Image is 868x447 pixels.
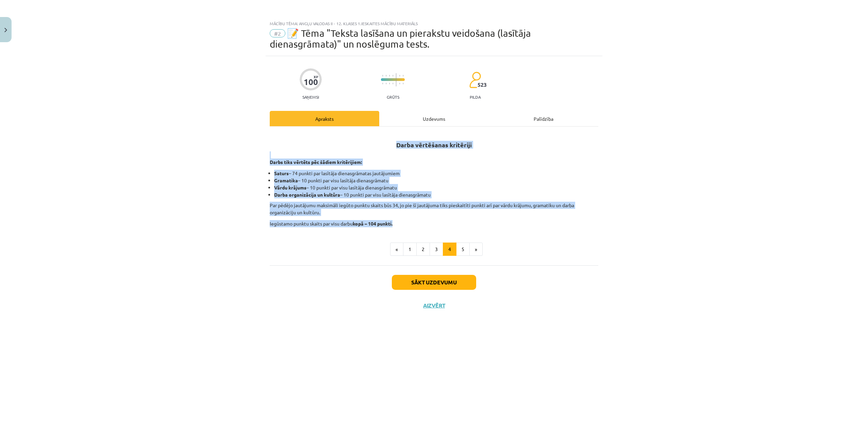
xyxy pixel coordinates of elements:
p: Grūts [387,95,399,99]
span: 📝 Tēma "Teksta lasīšana un pierakstu veidošana (lasītāja dienasgrāmata)" un noslēguma tests. [270,28,531,50]
img: icon-short-line-57e1e144782c952c97e751825c79c345078a6d821885a25fce030b3d8c18986b.svg [403,83,403,84]
img: icon-long-line-d9ea69661e0d244f92f715978eff75569469978d946b2353a9bb055b3ed8787d.svg [396,73,397,86]
img: icon-short-line-57e1e144782c952c97e751825c79c345078a6d821885a25fce030b3d8c18986b.svg [386,83,386,84]
strong: Darbs tiks vērtēts pēc šādiem kritērijiem: [270,159,362,165]
span: 523 [478,82,487,88]
nav: Page navigation example [270,243,598,256]
button: 2 [416,243,430,256]
button: 3 [430,243,443,256]
p: Iegūstamo punktu skaits par visu darbu [270,220,598,227]
button: » [469,243,483,256]
img: icon-short-line-57e1e144782c952c97e751825c79c345078a6d821885a25fce030b3d8c18986b.svg [386,75,386,77]
p: pilda [470,95,481,99]
strong: Saturs [274,170,289,176]
div: 100 [304,77,318,87]
img: icon-short-line-57e1e144782c952c97e751825c79c345078a6d821885a25fce030b3d8c18986b.svg [382,75,383,77]
div: Uzdevums [379,111,489,126]
span: XP [314,75,318,79]
img: icon-close-lesson-0947bae3869378f0d4975bcd49f059093ad1ed9edebbc8119c70593378902aed.svg [4,28,7,32]
li: – 74 punkti par lasītāja dienasgrāmatas jautājumiem [274,170,598,177]
img: icon-short-line-57e1e144782c952c97e751825c79c345078a6d821885a25fce030b3d8c18986b.svg [403,75,403,77]
img: students-c634bb4e5e11cddfef0936a35e636f08e4e9abd3cc4e673bd6f9a4125e45ecb1.svg [469,71,481,88]
li: – 10 punkti par visu lasītāja dienasgrāmatu [274,191,598,198]
img: icon-short-line-57e1e144782c952c97e751825c79c345078a6d821885a25fce030b3d8c18986b.svg [399,83,400,84]
strong: Darba organizācija un kultūra [274,192,340,198]
div: Apraksts [270,111,379,126]
img: icon-short-line-57e1e144782c952c97e751825c79c345078a6d821885a25fce030b3d8c18986b.svg [382,83,383,84]
button: 5 [456,243,470,256]
button: 1 [403,243,417,256]
button: Aizvērt [421,302,447,309]
li: – 10 punkti par visu lasītāja dienasgrāmatu [274,184,598,191]
button: Sākt uzdevumu [392,275,476,290]
li: – 10 punkti par visu lasītāja dienasgrāmatu [274,177,598,184]
img: icon-short-line-57e1e144782c952c97e751825c79c345078a6d821885a25fce030b3d8c18986b.svg [393,83,393,84]
button: « [390,243,403,256]
img: icon-short-line-57e1e144782c952c97e751825c79c345078a6d821885a25fce030b3d8c18986b.svg [393,75,393,77]
p: Saņemsi [300,95,322,99]
p: Par pēdējo jautājumu maksimāli iegūto punktu skaits būs 34, jo pie šī jautājuma tiks pieskaitīti ... [270,202,598,216]
strong: Gramatika [274,177,298,183]
strong: Vārdu krājums [274,184,306,191]
button: 4 [443,243,456,256]
img: icon-short-line-57e1e144782c952c97e751825c79c345078a6d821885a25fce030b3d8c18986b.svg [389,75,390,77]
span: #2 [270,29,285,37]
strong: kopā – 104 punkti. [353,220,393,227]
div: Mācību tēma: Angļu valodas ii - 12. klases 1.ieskaites mācību materiāls [270,21,598,26]
img: icon-short-line-57e1e144782c952c97e751825c79c345078a6d821885a25fce030b3d8c18986b.svg [389,83,390,84]
strong: Darba vērtēšanas kritēriji [396,141,472,149]
img: icon-short-line-57e1e144782c952c97e751825c79c345078a6d821885a25fce030b3d8c18986b.svg [399,75,400,77]
div: Palīdzība [489,111,598,126]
